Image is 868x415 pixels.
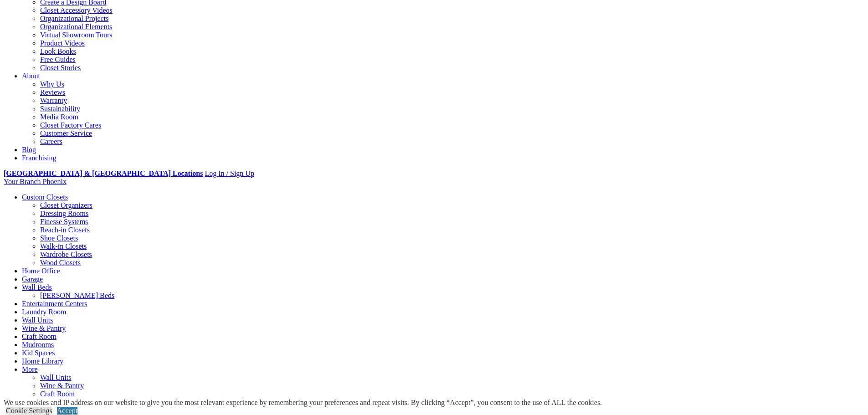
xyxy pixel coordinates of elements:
a: About [22,72,40,80]
div: We use cookies and IP address on our website to give you the most relevant experience by remember... [4,399,602,407]
a: Wall Beds [22,283,52,291]
a: Custom Closets [22,193,68,201]
a: Entertainment Centers [22,300,87,307]
a: Wall Units [22,316,53,324]
a: Home Office [22,267,60,275]
a: Wine & Pantry [22,324,66,332]
a: Your Branch Phoenix [4,178,67,185]
a: Why Us [40,80,64,88]
a: Media Room [40,113,78,121]
span: Your Branch [4,178,41,185]
a: Laundry Room [22,308,66,316]
a: Customer Service [40,129,92,137]
a: Closet Factory Cares [40,121,101,129]
a: Wine & Pantry [40,382,84,389]
a: Wall Units [40,374,71,381]
a: Reach-in Closets [40,226,90,234]
a: Craft Room [40,390,75,398]
span: Phoenix [42,178,66,185]
a: Virtual Showroom Tours [40,31,113,39]
a: Look Books [40,47,76,55]
a: Organizational Elements [40,23,112,31]
a: Home Library [22,357,63,365]
a: Closet Stories [40,64,81,72]
a: Organizational Projects [40,15,108,22]
a: [GEOGRAPHIC_DATA] & [GEOGRAPHIC_DATA] Locations [4,169,203,177]
a: Accept [57,407,77,415]
a: Wardrobe Closets [40,251,92,258]
a: Free Guides [40,56,76,63]
a: Shoe Closets [40,234,78,242]
a: More menu text will display only on big screen [22,365,38,373]
a: [PERSON_NAME] Beds [40,292,114,299]
a: Mudrooms [40,398,72,406]
a: Walk-in Closets [40,242,87,250]
a: Closet Accessory Videos [40,6,113,14]
a: Warranty [40,97,67,104]
a: Dressing Rooms [40,210,88,217]
a: Blog [22,146,36,154]
a: Log In / Sign Up [205,169,254,177]
a: Craft Room [22,333,56,340]
a: Product Videos [40,39,85,47]
a: Wood Closets [40,259,81,266]
a: Closet Organizers [40,201,92,209]
a: Kid Spaces [22,349,55,357]
a: Garage [22,275,43,283]
a: Sustainability [40,105,80,113]
a: Finesse Systems [40,218,88,225]
a: Franchising [22,154,56,162]
a: Careers [40,138,62,145]
a: Mudrooms [22,341,54,348]
a: Cookie Settings [6,407,52,415]
a: Reviews [40,88,65,96]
